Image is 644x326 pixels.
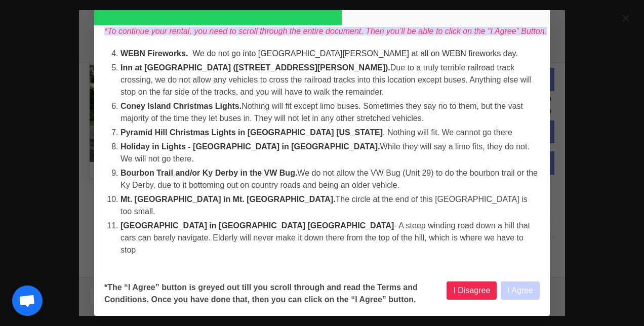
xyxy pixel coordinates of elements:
[120,62,540,98] li: Due to a truly terrible railroad track crossing, we do not allow any vehicles to cross the railro...
[120,63,390,72] strong: Inn at [GEOGRAPHIC_DATA] ([STREET_ADDRESS][PERSON_NAME]).
[120,128,383,137] strong: Pyramid Hill Christmas Lights in [GEOGRAPHIC_DATA] [US_STATE]
[120,102,241,110] strong: Coney Island Christmas Lights.
[104,281,447,306] b: *The “I Agree” button is greyed out till you scroll through and read the Terms and Conditions. On...
[501,281,540,300] button: I Agree
[192,49,518,58] span: We do not go into [GEOGRAPHIC_DATA][PERSON_NAME] at all on WEBN fireworks day.
[447,281,497,300] button: I Disagree
[120,142,380,151] strong: Holiday in Lights - [GEOGRAPHIC_DATA] in [GEOGRAPHIC_DATA].
[120,220,540,256] li: - A steep winding road down a hill that cars can barely navigate. Elderly will never make it down...
[120,221,394,230] strong: [GEOGRAPHIC_DATA] in [GEOGRAPHIC_DATA] [GEOGRAPHIC_DATA]
[120,100,540,125] li: Nothing will fit except limo buses. Sometimes they say no to them, but the vast majority of the t...
[120,193,540,218] li: The circle at the end of this [GEOGRAPHIC_DATA] is too small.
[120,49,188,58] strong: WEBN Fireworks.
[120,127,540,139] li: . Nothing will fit. We cannot go there
[120,195,336,203] strong: Mt. [GEOGRAPHIC_DATA] in Mt. [GEOGRAPHIC_DATA].
[104,27,547,35] i: *To continue your rental, you need to scroll through the entire document. Then you’ll be able to ...
[120,141,540,165] li: While they will say a limo fits, they do not. We will not go there.
[12,286,43,316] div: Open chat
[120,169,297,177] strong: Bourbon Trail and/or Ky Derby in the VW Bug.
[120,167,540,191] li: We do not allow the VW Bug (Unit 29) to do the bourbon trail or the Ky Derby, due to it bottoming...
